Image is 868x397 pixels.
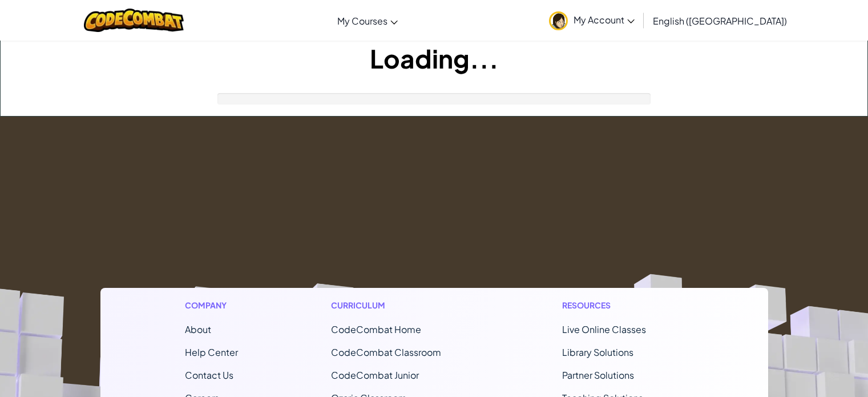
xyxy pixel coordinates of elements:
[562,346,633,358] a: Library Solutions
[549,11,568,30] img: avatar
[574,14,635,26] span: My Account
[185,323,211,335] a: About
[337,15,387,27] span: My Courses
[1,41,867,76] h1: Loading...
[332,5,403,36] a: My Courses
[331,323,421,335] span: CodeCombat Home
[331,369,419,381] a: CodeCombat Junior
[653,15,787,27] span: English ([GEOGRAPHIC_DATA])
[562,323,646,335] a: Live Online Classes
[331,346,441,358] a: CodeCombat Classroom
[331,299,469,311] h1: Curriculum
[647,5,793,36] a: English ([GEOGRAPHIC_DATA])
[543,2,640,38] a: My Account
[562,299,684,311] h1: Resources
[185,346,238,358] a: Help Center
[562,369,634,381] a: Partner Solutions
[185,369,233,381] span: Contact Us
[84,9,184,32] img: CodeCombat logo
[185,299,238,311] h1: Company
